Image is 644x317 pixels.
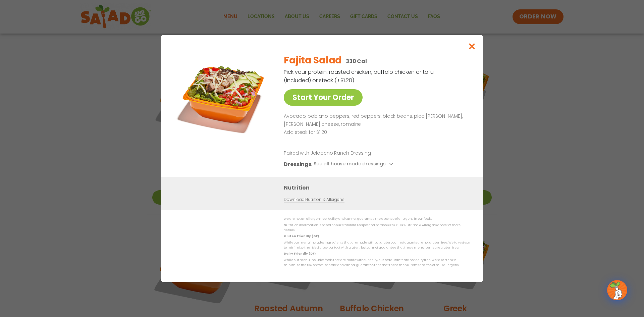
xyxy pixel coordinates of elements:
[284,223,470,233] p: Nutrition information is based on our standard recipes and portion sizes. Click Nutrition & Aller...
[284,128,467,137] p: Add steak for $1.20
[284,89,363,106] a: Start Your Order
[346,57,367,65] p: 330 Cal
[284,53,342,67] h2: Fajita Salad
[284,240,470,251] p: While our menu includes ingredients that are made without gluten, our restaurants are not gluten ...
[461,35,483,57] button: Close modal
[176,48,270,142] img: Featured product photo for Fajita Salad
[314,160,395,168] button: See all house made dressings
[608,281,627,300] img: wpChatIcon
[284,252,315,256] strong: Dairy Friendly (DF)
[284,112,467,128] p: Avocado, poblano peppers, red peppers, black beans, pico [PERSON_NAME], [PERSON_NAME] cheese, rom...
[284,150,408,157] p: Paired with Jalapeno Ranch Dressing
[284,160,312,168] h3: Dressings
[284,183,473,192] h3: Nutrition
[284,68,435,85] p: Pick your protein: roasted chicken, buffalo chicken or tofu (included) or steak (+$1.20)
[284,216,470,221] p: We are not an allergen free facility and cannot guarantee the absence of allergens in our foods.
[284,197,344,203] a: Download Nutrition & Allergens
[284,234,319,238] strong: Gluten Friendly (GF)
[284,257,470,268] p: While our menu includes foods that are made without dairy, our restaurants are not dairy free. We...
